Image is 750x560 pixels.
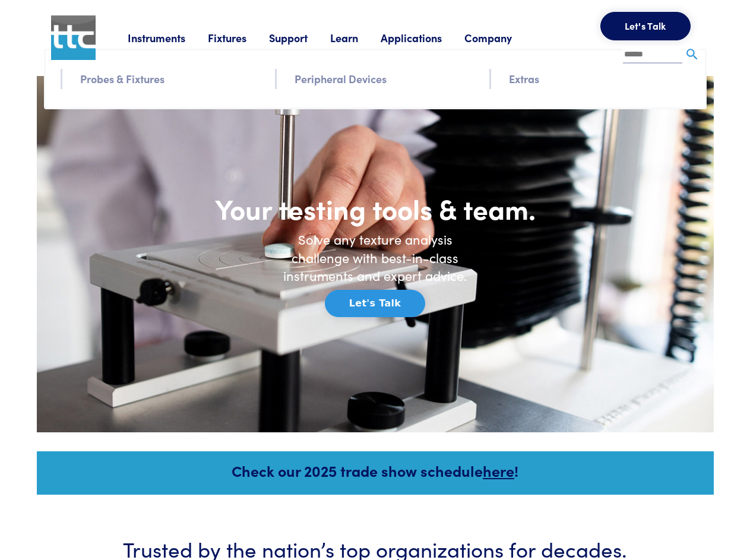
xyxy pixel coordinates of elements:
[128,30,208,45] a: Instruments
[483,460,514,481] a: here
[208,30,269,45] a: Fixtures
[325,290,425,317] button: Let's Talk
[269,30,330,45] a: Support
[464,30,534,45] a: Company
[330,30,381,45] a: Learn
[51,15,96,61] img: ttc_logo_1x1_v1.0.png
[600,12,691,40] button: Let's Talk
[509,70,539,87] a: Extras
[53,460,698,481] h5: Check our 2025 trade show schedule !
[173,191,577,226] h1: Your testing tools & team.
[295,70,387,87] a: Peripheral Devices
[80,70,164,87] a: Probes & Fixtures
[381,30,464,45] a: Applications
[274,230,476,285] h6: Solve any texture analysis challenge with best-in-class instruments and expert advice.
